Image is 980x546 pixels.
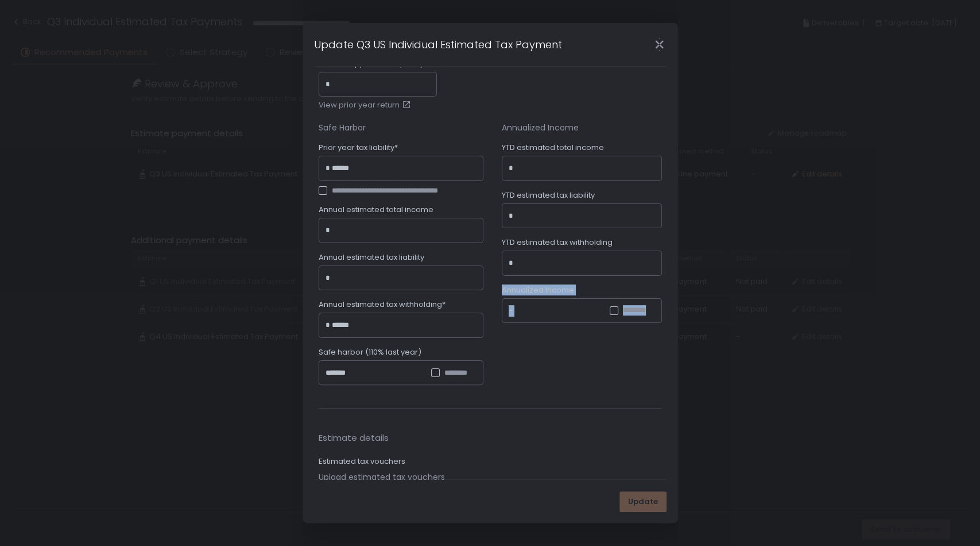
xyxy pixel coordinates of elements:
[319,299,446,310] span: Annual estimated tax withholding*
[509,305,513,317] div: -
[319,205,433,215] span: Annual estimated total income
[319,432,662,445] span: Estimate details
[319,143,398,153] span: Prior year tax liability*
[314,37,562,52] h1: Update Q3 US Individual Estimated Tax Payment
[319,122,483,133] div: Safe Harbor
[502,237,613,248] span: YTD estimated tax withholding
[319,100,413,110] a: View prior year return
[319,347,421,357] span: Safe harbor (110% last year)
[502,190,595,201] span: YTD estimated tax liability
[502,285,574,295] span: Annualized Income
[319,471,445,483] button: Upload estimated tax vouchers
[319,456,405,467] label: Estimated tax vouchers
[502,122,662,133] div: Annualized Income
[502,143,604,153] span: YTD estimated total income
[319,252,424,263] span: Annual estimated tax liability
[641,38,678,51] div: Close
